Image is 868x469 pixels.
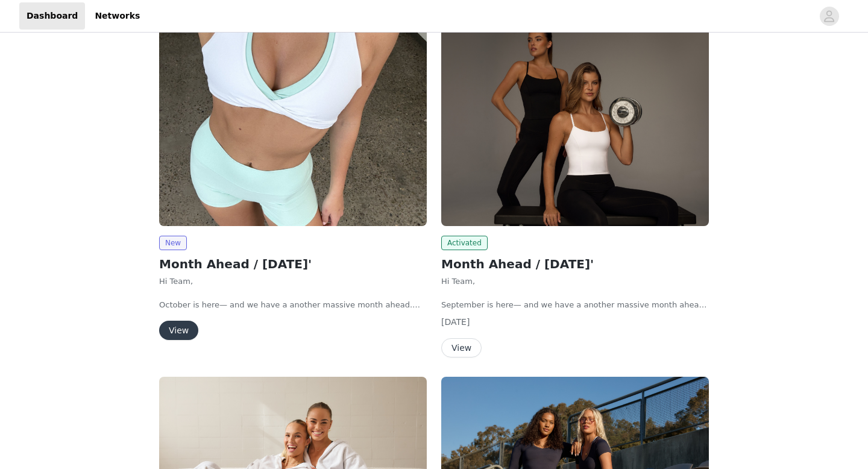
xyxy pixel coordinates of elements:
span: Activated [441,236,488,250]
p: October is here— and we have a another massive month ahead. [159,299,427,311]
span: New [159,236,187,250]
h2: Month Ahead / [DATE]' [441,255,709,273]
img: Muscle Republic [441,25,709,226]
p: Hi Team, [159,275,427,288]
img: Muscle Republic [159,25,427,226]
span: [DATE] [441,317,470,327]
a: Networks [87,2,147,30]
div: avatar [823,7,835,26]
h2: Month Ahead / [DATE]' [159,255,427,273]
p: September is here— and we have a another massive month ahead. [441,299,709,311]
button: View [159,321,198,340]
a: Dashboard [19,2,85,30]
p: Hi Team, [441,275,709,288]
a: View [159,326,198,335]
a: View [441,344,482,353]
button: View [441,338,482,357]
